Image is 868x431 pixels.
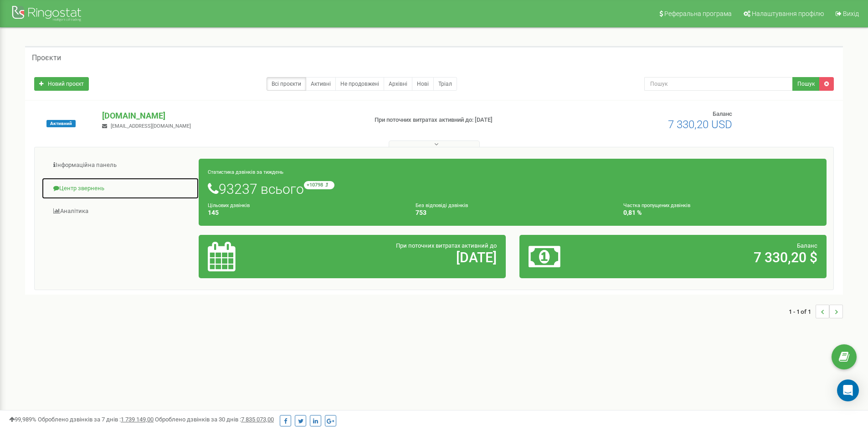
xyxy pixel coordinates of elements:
h4: 0,81 % [623,209,817,216]
p: При поточних витратах активний до: [DATE] [375,116,564,125]
button: Пошук [792,77,820,91]
small: Частка пропущених дзвінків [623,203,690,208]
a: Аналiтика [41,200,199,223]
p: [DOMAIN_NAME] [102,110,360,122]
span: Вихід [843,10,859,17]
span: Налаштування профілю [752,10,824,17]
a: Новий проєкт [34,77,89,91]
h2: 7 330,20 $ [629,250,817,265]
small: Цільових дзвінків [208,203,250,208]
span: [EMAIL_ADDRESS][DOMAIN_NAME] [111,123,191,129]
a: Всі проєкти [267,77,306,91]
a: Активні [306,77,336,91]
span: При поточних витратах активний до [396,242,497,249]
span: Реферальна програма [664,10,732,17]
small: +10798 [304,181,334,189]
a: Не продовжені [335,77,384,91]
span: Оброблено дзвінків за 7 днів : [38,416,154,423]
input: Пошук [644,77,793,91]
small: Статистика дзвінків за тиждень [208,169,283,175]
h1: 93237 всього [208,181,817,197]
span: Баланс [713,110,732,117]
h5: Проєкти [32,54,61,62]
u: 7 835 073,00 [241,416,274,423]
span: 7 330,20 USD [668,118,732,131]
nav: ... [789,296,843,327]
span: Оброблено дзвінків за 30 днів : [155,416,274,423]
h2: [DATE] [308,250,497,265]
u: 1 739 149,00 [121,416,154,423]
a: Тріал [433,77,457,91]
small: Без відповіді дзвінків [416,203,468,208]
div: Open Intercom Messenger [837,379,859,401]
span: Баланс [797,242,817,249]
a: Центр звернень [41,177,199,200]
h4: 145 [208,209,402,216]
a: Архівні [384,77,412,91]
span: 1 - 1 of 1 [789,305,816,318]
a: Нові [412,77,434,91]
a: Інформаційна панель [41,154,199,177]
span: 99,989% [9,416,36,423]
h4: 753 [416,209,610,216]
span: Активний [46,120,76,127]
